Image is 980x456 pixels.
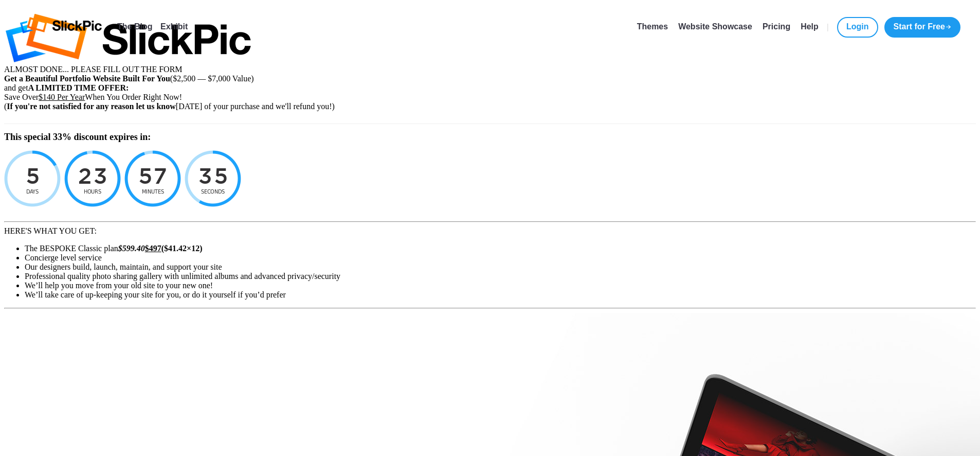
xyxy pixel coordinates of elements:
[7,102,175,111] b: If you're not satisfied for any reason let us know
[4,226,976,236] div: HERE'S WHAT YOU GET:
[25,281,976,290] li: We’ll help you move from your old site to your new one!
[4,74,170,83] b: Get a Beautiful Portfolio Website Built For You
[25,290,976,300] li: We’ll take care of up-keeping your site for you, or do it yourself if you’d prefer
[25,244,976,253] li: The BESPOKE Classic plan
[25,253,976,262] li: Concierge level service
[118,244,145,253] i: $599.40
[145,244,161,253] u: $497
[4,102,976,111] div: ( [DATE] of your purchase and we'll refund you!)
[170,74,254,83] span: ($2,500 — $7,000 Value)
[4,65,976,74] div: ALMOST DONE... PLEASE FILL OUT THE FORM
[25,272,976,281] li: Professional quality photo sharing gallery with unlimited albums and advanced privacy/security
[161,244,203,253] span: ($41.42×12)
[4,132,976,143] h2: This special 33% discount expires in:
[25,262,976,272] li: Our designers build, launch, maintain, and support your site
[4,93,976,102] div: Save Over When You Order Right Now!
[4,83,28,92] span: and get
[39,93,85,101] u: $140 Per Year
[28,83,129,92] b: A LIMITED TIME OFFER:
